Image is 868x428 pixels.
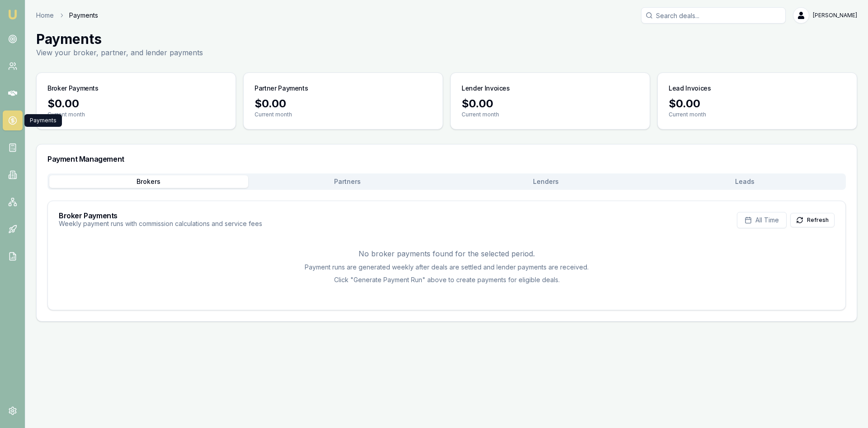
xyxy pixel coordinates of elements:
[7,9,18,20] img: emu-icon-u.png
[59,219,262,228] p: Weekly payment runs with commission calculations and service fees
[248,175,447,188] button: Partners
[47,111,225,118] p: Current month
[462,96,639,111] div: $0.00
[255,84,308,93] h3: Partner Payments
[646,175,844,188] button: Leads
[255,111,432,118] p: Current month
[36,11,54,20] a: Home
[755,216,779,225] span: All Time
[462,84,510,93] h3: Lender Invoices
[737,212,787,228] button: All Time
[69,11,98,20] span: Payments
[36,31,203,47] h1: Payments
[669,96,846,111] div: $0.00
[669,111,846,118] p: Current month
[47,96,225,111] div: $0.00
[59,212,262,219] h3: Broker Payments
[59,248,835,259] p: No broker payments found for the selected period.
[47,155,846,163] h3: Payment Management
[47,84,99,93] h3: Broker Payments
[36,11,98,20] nav: breadcrumb
[669,84,711,93] h3: Lead Invoices
[813,12,857,19] span: [PERSON_NAME]
[790,213,835,227] button: Refresh
[36,47,203,58] p: View your broker, partner, and lender payments
[447,175,646,188] button: Lenders
[59,263,835,272] p: Payment runs are generated weekly after deals are settled and lender payments are received.
[49,175,248,188] button: Brokers
[462,111,639,118] p: Current month
[59,275,835,284] p: Click "Generate Payment Run" above to create payments for eligible deals.
[24,114,62,127] div: Payments
[641,7,786,24] input: Search deals
[255,96,432,111] div: $0.00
